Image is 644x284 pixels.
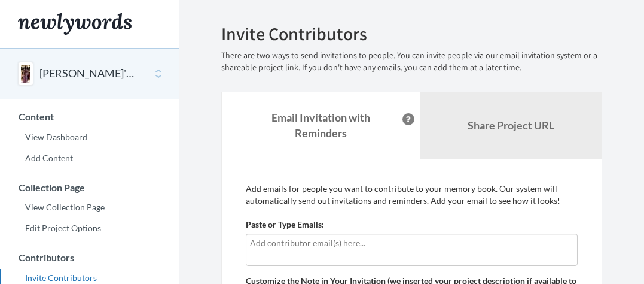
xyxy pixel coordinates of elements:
p: Add emails for people you want to contribute to your memory book. Our system will automatically s... [246,183,578,207]
button: [PERSON_NAME]'s 60th Birthday [39,66,136,81]
input: Add contributor email(s) here... [250,237,573,250]
p: There are two ways to send invitations to people. You can invite people via our email invitation ... [221,50,602,74]
strong: Email Invitation with Reminders [271,111,370,140]
label: Paste or Type Emails: [246,219,324,231]
b: Share Project URL [468,119,554,132]
h3: Contributors [1,252,179,263]
h3: Content [1,111,179,122]
h2: Invite Contributors [221,24,602,44]
h3: Collection Page [1,182,179,193]
img: Newlywords logo [18,13,132,35]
